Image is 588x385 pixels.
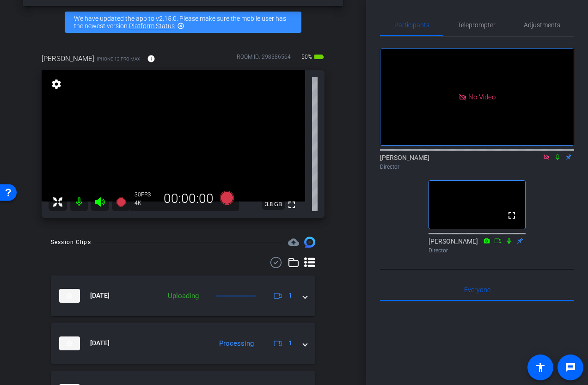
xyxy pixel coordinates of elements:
span: No Video [468,92,496,101]
mat-icon: cloud_upload [288,237,299,248]
span: [DATE] [90,291,110,300]
span: Teleprompter [458,22,496,28]
span: [DATE] [90,338,110,348]
div: 4K [135,199,158,207]
div: Director [380,163,574,171]
mat-icon: info [147,55,155,63]
span: [PERSON_NAME] [42,54,94,64]
mat-icon: fullscreen [286,199,297,210]
mat-icon: battery_std [313,51,325,62]
div: 30 [135,191,158,198]
span: Participants [394,22,429,28]
span: Destinations for your clips [288,237,299,248]
img: thumb-nail [59,289,80,303]
span: FPS [141,191,151,198]
img: thumb-nail [59,336,80,350]
div: [PERSON_NAME] [429,237,526,255]
span: 3.8 GB [262,199,285,210]
mat-icon: message [565,362,576,373]
span: 50% [300,49,313,64]
mat-icon: fullscreen [506,210,517,221]
span: iPhone 13 Pro Max [97,55,140,62]
div: Session Clips [51,238,91,247]
span: 1 [288,291,292,300]
div: Uploading [163,291,203,301]
mat-expansion-panel-header: thumb-nail[DATE]Processing1 [51,323,315,364]
div: 00:00:00 [158,191,220,207]
div: [PERSON_NAME] [380,153,574,171]
mat-expansion-panel-header: thumb-nail[DATE]Uploading1 [51,275,315,316]
span: Everyone [464,287,490,293]
mat-icon: highlight_off [177,22,184,30]
a: Platform Status [129,22,175,30]
span: 1 [288,338,292,348]
div: Processing [214,338,258,349]
mat-icon: settings [50,79,63,90]
div: Director [429,246,526,255]
span: Adjustments [524,22,560,28]
mat-icon: accessibility [535,362,546,373]
div: We have updated the app to v2.15.0. Please make sure the mobile user has the newest version. [65,12,301,33]
div: ROOM ID: 298386564 [237,53,291,66]
img: Session clips [304,237,315,248]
